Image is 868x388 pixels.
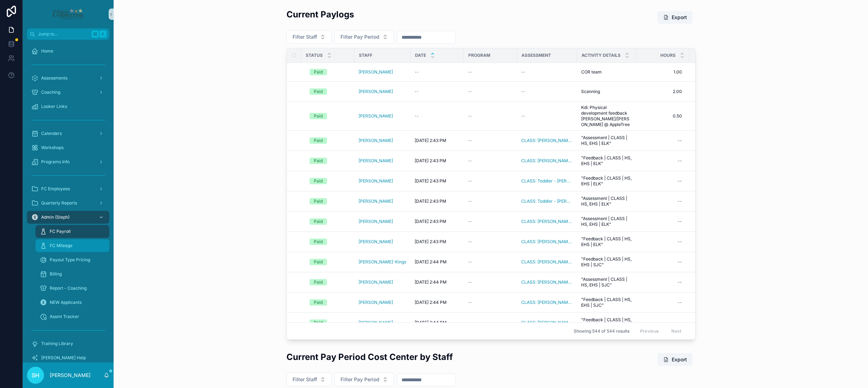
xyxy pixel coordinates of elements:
span: Date [415,53,426,58]
button: Jump to...K [27,28,109,40]
span: Programs Info [41,159,70,165]
button: Select Button [286,373,332,386]
a: Training Library [27,337,109,350]
span: CLASS: [PERSON_NAME]/[PERSON_NAME] [521,320,573,326]
span: [DATE] 2:44 PM [415,259,447,265]
span: "Feedback | CLASS | HS, EHS | SJC" [581,297,632,308]
div: Paid [314,279,323,285]
span: -- [415,113,419,119]
span: FC Employees [41,186,70,192]
span: -- [468,300,472,305]
a: Billing [36,268,109,280]
a: CLASS: [PERSON_NAME] ([PERSON_NAME])/[PERSON_NAME] [521,259,573,265]
span: 2.00 [643,89,682,94]
div: -- [678,158,682,164]
span: -- [521,69,525,75]
span: $35.00 [693,178,738,184]
button: Select Button [334,30,394,44]
a: [PERSON_NAME] [359,320,393,326]
span: [DATE] 2:43 PM [415,138,446,143]
span: Assessments [41,75,67,81]
span: $120.00 [693,279,738,285]
span: Activity Details [582,53,621,58]
span: SH [32,371,39,379]
span: [PERSON_NAME] [359,178,393,184]
a: CLASS: Toddler - [PERSON_NAME]/[PERSON_NAME] [521,198,573,204]
a: Quarterly Reports [27,197,109,209]
p: [PERSON_NAME] [50,372,91,379]
span: [PERSON_NAME] Help [41,355,86,361]
a: [PERSON_NAME] [359,198,393,204]
h2: Current Pay Period Cost Center by Staff [286,351,453,363]
span: $17.00 [693,69,738,75]
span: Payout Type Pricing [50,257,90,263]
a: CLASS: [PERSON_NAME]/[PERSON_NAME] [521,138,573,143]
span: Kdi: Physical development feedback [PERSON_NAME]/[PERSON_NAME] @ AppleTree [581,105,632,127]
span: -- [415,89,419,94]
span: COR team [581,69,602,75]
span: $35.00 [693,259,738,265]
span: Assessment [522,53,551,58]
span: Looker Links [41,104,67,109]
a: [PERSON_NAME] [359,158,393,164]
span: $17.00 [693,89,738,94]
span: $120.00 [693,138,738,143]
span: FC Payroll [50,229,71,234]
h2: Current Paylogs [286,9,354,20]
span: -- [468,113,472,119]
span: NEW Applicants [50,300,82,305]
span: -- [468,259,472,265]
img: App logo [52,9,84,20]
div: Paid [314,158,323,164]
div: scrollable content [23,40,114,362]
span: [DATE] 2:43 PM [415,239,446,245]
span: Calendars [41,131,62,136]
a: Calendars [27,127,109,140]
div: -- [678,259,682,265]
span: -- [468,219,472,224]
span: -- [468,178,472,184]
span: [PERSON_NAME] [359,69,393,75]
span: "Feedback | CLASS | HS, EHS | ELK" [581,155,632,166]
span: [PERSON_NAME] [359,219,393,224]
a: [PERSON_NAME] [359,300,393,305]
div: Paid [314,319,323,326]
div: Paid [314,69,323,75]
a: [PERSON_NAME]-Kings [359,259,406,265]
a: [PERSON_NAME] [359,113,393,119]
a: Admin (Steph) [27,211,109,224]
span: "Feedback | CLASS | HS, EHS | SJC" [581,317,632,328]
span: "Assessment | CLASS | HS, EHS | ELK" [581,135,632,146]
span: FC Mileage [50,243,72,248]
a: CLASS: [PERSON_NAME]/[PERSON_NAME] [521,300,573,305]
span: "Feedback | CLASS | HS, EHS | SJC" [581,256,632,268]
span: -- [468,239,472,245]
a: CLASS: [PERSON_NAME]/[PERSON_NAME] [521,158,573,164]
span: Status [306,53,323,58]
a: Assessments [27,72,109,84]
a: CLASS: [PERSON_NAME]/[PERSON_NAME] [521,279,573,285]
span: -- [468,279,472,285]
button: Export [657,11,693,24]
span: Training Library [41,341,73,346]
a: [PERSON_NAME] [359,89,393,94]
span: Billing [50,271,62,277]
div: Paid [314,259,323,265]
span: -- [521,113,525,119]
span: CLASS: Toddler - [PERSON_NAME]/[PERSON_NAME] [521,178,573,184]
span: Home [41,48,53,54]
span: "Feedback | CLASS | HS, EHS | ELK" [581,236,632,247]
div: Paid [314,137,323,144]
a: Workshops [27,141,109,154]
span: $35.00 [693,158,738,164]
a: Programs Info [27,155,109,168]
span: Filter Pay Period [340,376,380,383]
span: -- [468,320,472,326]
